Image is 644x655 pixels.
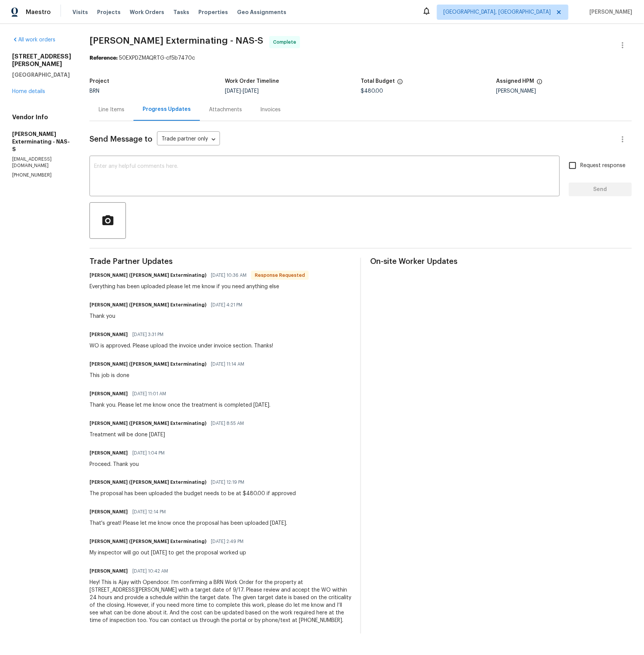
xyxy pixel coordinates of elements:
div: [PERSON_NAME] [496,88,632,94]
span: The hpm assigned to this work order. [537,79,543,88]
span: [DATE] 10:36 AM [211,271,247,279]
span: On-site Worker Updates [370,258,632,265]
span: [PERSON_NAME] [587,8,633,16]
div: Invoices [260,106,281,114]
h5: [GEOGRAPHIC_DATA] [12,71,71,79]
h6: [PERSON_NAME] [90,568,128,575]
span: Request response [581,162,626,170]
span: Properties [198,8,228,16]
span: [DATE] 3:31 PM [132,331,163,338]
h5: [PERSON_NAME] Exterminating - NAS-S [12,130,71,153]
span: [DATE] 8:55 AM [211,420,244,427]
span: [DATE] 11:14 AM [211,360,244,368]
div: Hey! This is Ajay with Opendoor. I’m confirming a BRN Work Order for the property at [STREET_ADDR... [90,579,351,625]
p: [PHONE_NUMBER] [12,172,71,178]
div: Line Items [99,106,124,114]
h2: [STREET_ADDRESS][PERSON_NAME] [12,53,71,68]
span: [PERSON_NAME] Exterminating - NAS-S [90,36,263,45]
span: Tasks [173,9,189,15]
div: Progress Updates [143,106,191,113]
p: [EMAIL_ADDRESS][DOMAIN_NAME] [12,156,71,169]
span: Complete [273,38,299,46]
span: [DATE] 2:49 PM [211,538,243,546]
div: WO is approved. Please upload the invoice under invoice section. Thanks! [90,342,273,350]
span: [DATE] [243,88,259,94]
b: Reference: [90,55,118,61]
span: Trade Partner Updates [90,258,351,265]
h6: [PERSON_NAME] ([PERSON_NAME] Exterminating) [90,360,206,368]
div: 50EXPDZMAQRTG-cf5b7470c [90,54,632,62]
span: - [225,88,259,94]
span: Work Orders [130,8,164,16]
div: Thank you [90,313,247,320]
span: Response Requested [252,271,308,279]
h5: Work Order Timeline [225,79,280,84]
span: [DATE] 1:04 PM [132,449,165,457]
h6: [PERSON_NAME] ([PERSON_NAME] Exterminating) [90,538,206,546]
a: All work orders [12,37,55,43]
h5: Total Budget [361,79,395,84]
h6: [PERSON_NAME] [90,449,128,457]
span: Visits [72,8,88,16]
h6: [PERSON_NAME] ([PERSON_NAME] Exterminating) [90,479,206,486]
span: Geo Assignments [237,8,286,16]
span: [DATE] 10:42 AM [132,568,168,575]
span: Projects [97,8,121,16]
div: Proceed. Thank you [90,461,169,468]
span: BRN [90,88,99,94]
h4: Vendor Info [12,114,71,121]
h6: [PERSON_NAME] [90,508,128,516]
span: Send Message to [90,136,152,143]
div: That's great! Please let me know once the proposal has been uploaded [DATE]. [90,520,287,527]
span: The total cost of line items that have been proposed by Opendoor. This sum includes line items th... [397,79,403,88]
div: My inspector will go out [DATE] to get the proposal worked up [90,549,248,557]
div: Everything has been uploaded please let me know if you need anything else [90,283,309,290]
div: Thank you. Please let me know once the treatment is completed [DATE]. [90,401,270,409]
span: Maestro [26,8,51,16]
h6: [PERSON_NAME] ([PERSON_NAME] Exterminating) [90,301,206,309]
div: Treatment will be done [DATE] [90,431,248,439]
div: This job is done [90,372,249,379]
h6: [PERSON_NAME] [90,390,128,398]
span: [DATE] 4:21 PM [211,301,242,309]
span: [DATE] [225,88,241,94]
span: [GEOGRAPHIC_DATA], [GEOGRAPHIC_DATA] [443,8,551,16]
h5: Project [90,79,109,84]
div: The proposal has been uploaded the budget needs to be at $480.00 if approved [90,490,296,498]
span: [DATE] 12:19 PM [211,479,244,486]
h6: [PERSON_NAME] ([PERSON_NAME] Exterminating) [90,420,206,427]
h6: [PERSON_NAME] [90,331,128,338]
a: Home details [12,89,45,94]
span: [DATE] 12:14 PM [132,508,166,516]
div: Trade partner only [157,133,220,146]
span: [DATE] 11:01 AM [132,390,166,398]
span: $480.00 [361,88,383,94]
h6: [PERSON_NAME] ([PERSON_NAME] Exterminating) [90,271,206,279]
h5: Assigned HPM [496,79,534,84]
div: Attachments [209,106,242,114]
